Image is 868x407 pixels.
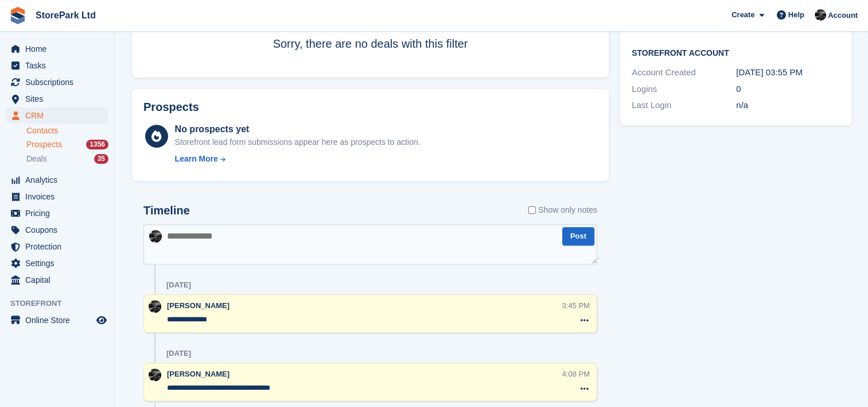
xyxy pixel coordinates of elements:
span: Storefront [10,298,114,309]
span: Subscriptions [25,74,94,90]
a: menu [6,57,108,74]
a: menu [6,107,108,124]
div: Account Created [632,66,736,79]
span: Tasks [25,57,94,74]
a: Contacts [26,125,108,136]
div: Last Login [632,99,736,112]
a: menu [6,272,108,288]
span: [PERSON_NAME] [167,370,229,378]
img: Ryan Mulcahy [149,300,161,313]
span: Sites [25,91,94,107]
span: Account [828,10,858,21]
div: 35 [94,154,108,164]
a: menu [6,74,108,90]
span: Protection [25,239,94,255]
div: 4:08 PM [562,368,590,379]
a: menu [6,205,108,221]
span: Create [731,9,754,21]
div: [DATE] [166,349,191,358]
img: Ryan Mulcahy [149,230,162,243]
span: Capital [25,272,94,288]
span: Coupons [25,222,94,238]
span: Sorry, there are no deals with this filter [273,37,468,50]
a: menu [6,91,108,107]
a: Deals 35 [26,153,108,165]
div: 3:45 PM [562,300,590,311]
a: menu [6,312,108,328]
span: Prospects [26,139,62,150]
span: Help [788,9,804,21]
span: Settings [25,255,94,271]
span: Analytics [25,172,94,188]
div: Learn More [175,153,218,165]
a: menu [6,239,108,255]
h2: Storefront Account [632,47,840,58]
img: stora-icon-8386f47178a22dfd0bd8f6a31ec36ba5ce8667c1dd55bd0f319d3a0aa187defe.svg [9,7,26,24]
input: Show only notes [528,204,536,216]
a: menu [6,41,108,57]
div: [DATE] 03:55 PM [736,66,840,79]
span: Home [25,41,94,57]
span: CRM [25,107,94,124]
a: Learn More [175,153,421,165]
span: Deals [26,153,47,164]
h2: Timeline [143,204,190,217]
a: menu [6,255,108,271]
div: No prospects yet [175,122,421,136]
span: Invoices [25,189,94,205]
img: Ryan Mulcahy [149,368,161,381]
a: StorePark Ltd [31,6,100,25]
div: [DATE] [166,281,191,290]
button: Post [562,227,594,246]
a: menu [6,172,108,188]
div: 0 [736,83,840,96]
div: Storefront lead form submissions appear here as prospects to action. [175,136,421,148]
div: n/a [736,99,840,112]
a: Preview store [95,313,108,327]
span: Online Store [25,312,94,328]
div: 1356 [86,140,108,149]
div: Logins [632,83,736,96]
span: [PERSON_NAME] [167,301,229,310]
a: menu [6,189,108,205]
span: Pricing [25,205,94,221]
a: Prospects 1356 [26,139,108,151]
label: Show only notes [528,204,597,216]
a: menu [6,222,108,238]
img: Ryan Mulcahy [815,9,826,21]
h2: Prospects [143,101,199,114]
